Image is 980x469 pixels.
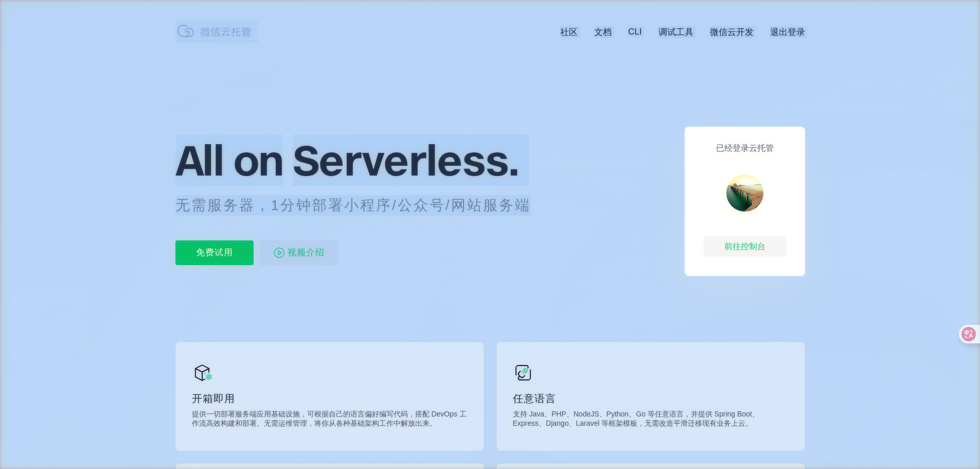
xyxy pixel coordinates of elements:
a: 退出登录 [770,26,805,38]
a: 微信云开发 [710,26,754,38]
a: CLI [628,27,642,37]
p: 支持 Java、PHP、NodeJS、Python、Go 等任意语言，并提供 Spring Boot、Express、Django、Laravel 等框架模板，无需改造平滑迁移现有业务上云。 [513,410,789,430]
a: 文档 [594,26,612,38]
span: Serverless. [293,134,519,186]
p: 无需服务器，1分钟部署小程序/公众号/网站服务端 [175,195,550,216]
p: 提供一切部署服务端应用基础设施，可根据自己的语言偏好编写代码，搭配 DevOps 工作流高效构建和部署。无需运维管理，将你从各种基础架构工作中解放出来。 [192,410,468,430]
img: 微信云托管 [175,21,258,41]
div: 前往控制台 [704,236,786,257]
span: 视频介绍 [288,240,325,265]
a: 调试工具 [658,26,693,38]
p: 任意语言 [513,391,789,406]
a: 微信云托管 [175,34,258,43]
img: video_play.svg [273,247,286,259]
p: 免费试用 [175,240,254,265]
p: 开箱即用 [192,391,468,406]
p: 已经登录云托管 [716,143,774,154]
a: 社区 [560,26,578,38]
span: All on [175,134,283,186]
